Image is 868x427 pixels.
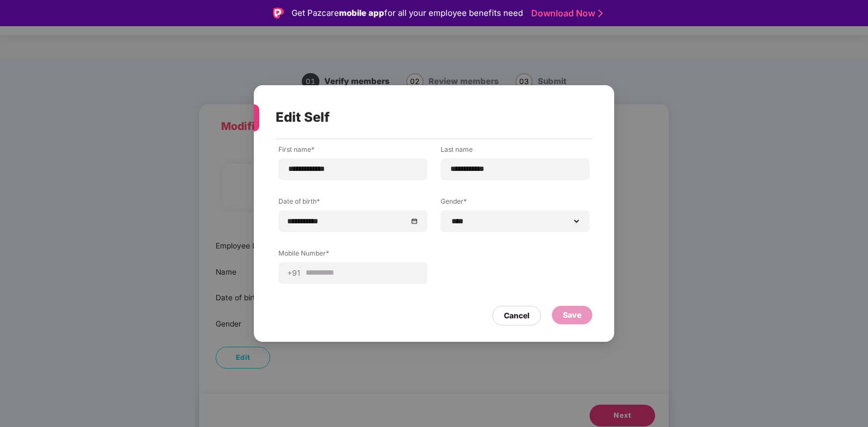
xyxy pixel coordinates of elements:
[273,8,284,19] img: Logo
[441,145,590,158] label: Last name
[276,96,566,139] div: Edit Self
[278,197,427,210] label: Date of birth*
[531,8,599,19] a: Download Now
[339,8,384,18] strong: mobile app
[278,145,427,158] label: First name*
[598,8,603,19] img: Stroke
[441,197,590,210] label: Gender*
[563,309,581,321] div: Save
[504,310,530,322] div: Cancel
[278,248,427,262] label: Mobile Number*
[292,7,523,20] div: Get Pazcare for all your employee benefits need
[287,268,305,278] span: +91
